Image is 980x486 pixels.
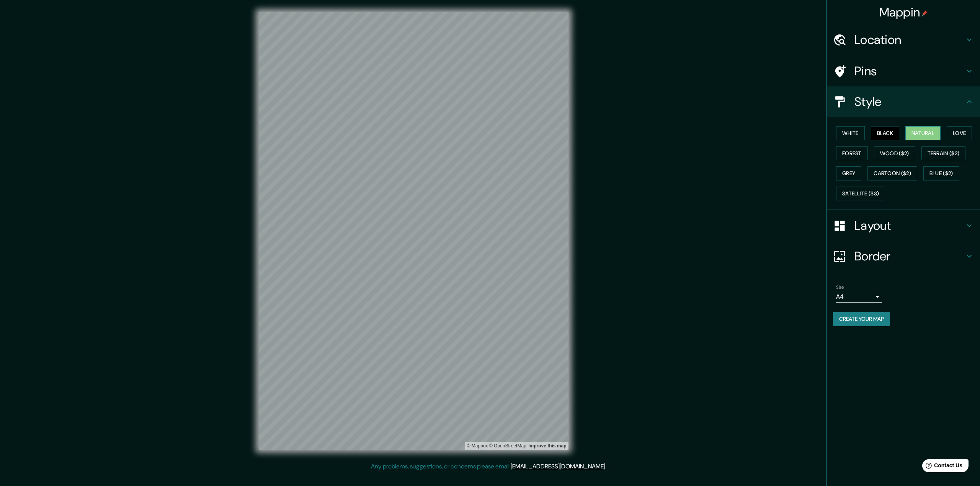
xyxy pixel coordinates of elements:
[833,312,890,326] button: Create your map
[606,462,608,471] div: .
[947,126,972,140] button: Love
[905,126,941,140] button: Natural
[836,187,885,201] button: Satellite ($3)
[836,126,865,140] button: White
[827,86,980,117] div: Style
[854,94,965,109] h4: Style
[854,63,965,79] h4: Pins
[874,146,915,161] button: Wood ($2)
[827,24,980,55] div: Location
[489,443,526,449] a: OpenStreetMap
[827,210,980,241] div: Layout
[827,241,980,271] div: Border
[921,146,966,161] button: Terrain ($2)
[836,146,868,161] button: Forest
[854,218,965,233] h4: Layout
[923,166,959,180] button: Blue ($2)
[879,5,928,20] h4: Mappin
[528,443,566,449] a: Map feedback
[259,12,568,450] canvas: Map
[827,56,980,86] div: Pins
[921,10,928,16] img: pin-icon.png
[854,32,965,47] h4: Location
[912,456,972,478] iframe: Help widget launcher
[608,462,609,471] div: .
[511,462,605,470] a: [EMAIL_ADDRESS][DOMAIN_NAME]
[836,166,861,180] button: Grey
[871,126,900,140] button: Black
[867,166,917,180] button: Cartoon ($2)
[467,443,488,449] a: Mapbox
[836,291,882,303] div: A4
[854,249,965,264] h4: Border
[371,462,606,471] p: Any problems, suggestions, or concerns please email .
[836,284,844,291] label: Size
